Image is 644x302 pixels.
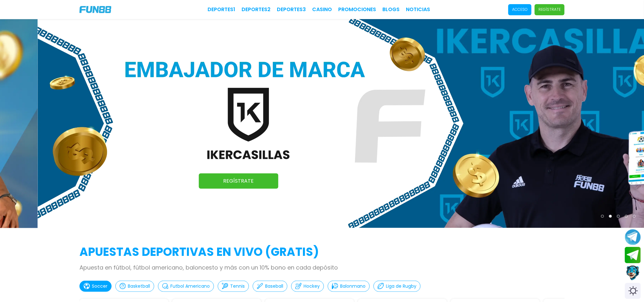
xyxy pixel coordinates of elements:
h2: APUESTAS DEPORTIVAS EN VIVO (gratis) [79,243,565,261]
p: Soccer [92,283,107,290]
button: Liga de Rugby [373,281,421,292]
p: Acceso [512,7,528,12]
p: Liga de Rugby [386,283,416,290]
a: BLOGS [382,6,400,13]
button: Tennis [218,281,249,292]
button: Balonmano [328,281,370,292]
button: Soccer [79,281,112,292]
a: Regístrate [199,173,278,189]
a: Deportes3 [277,6,306,13]
a: NOTICIAS [406,6,430,13]
p: Tennis [230,283,245,290]
img: Company Logo [79,6,111,13]
a: Deportes2 [242,6,271,13]
a: Promociones [338,6,376,13]
p: Hockey [304,283,320,290]
div: Switch theme [625,283,641,299]
p: Apuesta en fútbol, fútbol americano, baloncesto y más con un 10% bono en cada depósito [79,263,565,272]
button: Hockey [291,281,324,292]
button: Contact customer service [625,265,641,281]
a: CASINO [312,6,332,13]
p: Regístrate [538,7,561,12]
button: Baseball [253,281,287,292]
p: Futbol Americano [170,283,210,290]
button: Join telegram [625,247,641,263]
p: Basketball [128,283,150,290]
button: Futbol Americano [158,281,214,292]
p: Balonmano [340,283,366,290]
p: Baseball [265,283,283,290]
button: Join telegram channel [625,229,641,245]
button: Basketball [115,281,154,292]
a: Deportes1 [208,6,235,13]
